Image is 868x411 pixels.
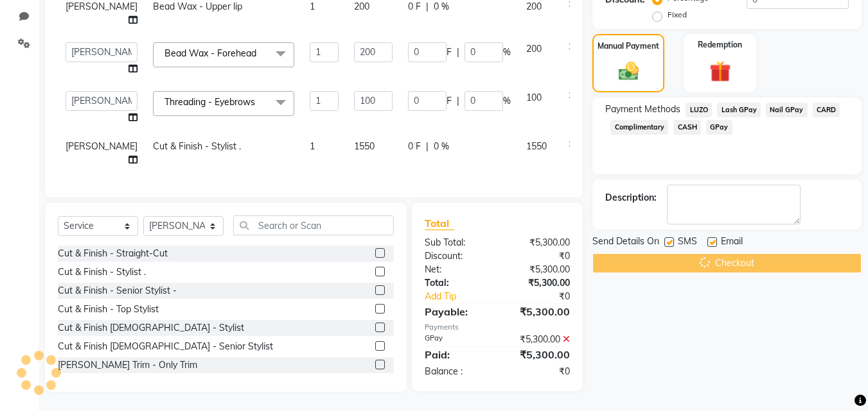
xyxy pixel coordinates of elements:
[447,46,452,59] span: F
[164,96,255,108] span: Threading - Eyebrows
[354,140,375,152] span: 1550
[686,103,712,117] span: LUZO
[497,365,580,378] div: ₹0
[698,39,742,51] label: Redemption
[415,333,497,346] div: GPay
[415,304,497,319] div: Payable:
[255,96,261,108] a: x
[706,120,732,135] span: GPay
[233,215,394,235] input: Search or Scan
[415,249,497,263] div: Discount:
[310,140,315,152] span: 1
[673,120,701,135] span: CASH
[415,263,497,276] div: Net:
[605,191,657,205] div: Description:
[610,120,668,135] span: Complimentary
[415,236,497,249] div: Sub Total:
[425,322,570,333] div: Payments
[58,340,273,353] div: Cut & Finish [DEMOGRAPHIC_DATA] - Senior Stylist
[58,358,197,372] div: [PERSON_NAME] Trim - Only Trim
[721,235,743,251] span: Email
[164,47,256,59] span: Bead Wax - Forehead
[415,290,511,303] a: Add Tip
[503,94,511,108] span: %
[612,60,645,83] img: _cash.svg
[425,217,454,230] span: Total
[408,140,421,153] span: 0 F
[447,94,452,108] span: F
[497,236,580,249] div: ₹5,300.00
[66,140,137,152] span: [PERSON_NAME]
[526,1,542,12] span: 200
[153,140,241,152] span: Cut & Finish - Stylist .
[58,303,159,316] div: Cut & Finish - Top Stylist
[497,249,580,263] div: ₹0
[678,235,697,251] span: SMS
[66,1,137,12] span: [PERSON_NAME]
[703,58,738,85] img: _gift.svg
[354,1,369,12] span: 200
[256,47,262,59] a: x
[457,46,459,59] span: |
[426,140,429,153] span: |
[592,235,659,251] span: Send Details On
[598,40,659,52] label: Manual Payment
[766,103,808,117] span: Nail GPay
[58,321,244,335] div: Cut & Finish [DEMOGRAPHIC_DATA] - Stylist
[497,304,580,319] div: ₹5,300.00
[526,43,542,55] span: 200
[415,365,497,378] div: Balance :
[58,265,146,279] div: Cut & Finish - Stylist .
[497,276,580,290] div: ₹5,300.00
[58,284,177,298] div: Cut & Finish - Senior Stylist -
[58,247,168,260] div: Cut & Finish - Straight-Cut
[310,1,315,12] span: 1
[668,9,687,21] label: Fixed
[503,46,511,59] span: %
[605,103,680,116] span: Payment Methods
[497,333,580,346] div: ₹5,300.00
[497,263,580,276] div: ₹5,300.00
[434,140,449,153] span: 0 %
[526,92,542,103] span: 100
[717,103,761,117] span: Lash GPay
[497,347,580,362] div: ₹5,300.00
[415,276,497,290] div: Total:
[511,290,580,303] div: ₹0
[526,140,547,152] span: 1550
[153,1,242,12] span: Bead Wax - Upper lip
[457,94,459,108] span: |
[813,103,840,117] span: CARD
[415,347,497,362] div: Paid:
